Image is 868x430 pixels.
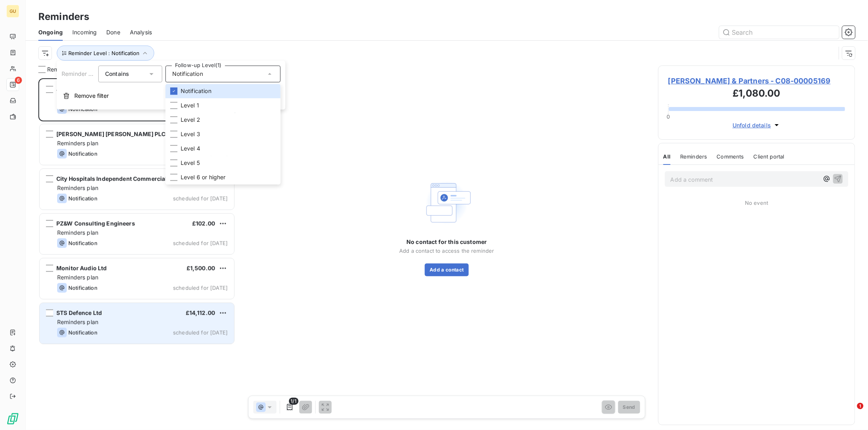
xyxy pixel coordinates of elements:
[181,130,200,138] span: Level 3
[680,153,707,160] span: Reminders
[15,77,22,84] span: 6
[68,240,98,246] span: Notification
[733,121,771,129] span: Unfold details
[72,28,97,36] span: Incoming
[663,153,671,160] span: All
[668,75,845,86] span: [PERSON_NAME] & Partners - C08-00005169
[56,131,166,137] span: [PERSON_NAME] [PERSON_NAME] PLC
[667,113,670,120] span: 0
[68,195,98,202] span: Notification
[57,319,98,325] span: Reminders plan
[841,403,860,422] iframe: Intercom live chat
[6,5,19,18] div: GU
[68,285,98,291] span: Notification
[618,401,640,414] button: Send
[38,10,89,24] h3: Reminders
[47,65,75,73] span: Reminders
[181,173,226,181] span: Level 6 or higher
[57,46,154,61] button: Reminder Level : Notification
[57,87,285,105] button: Remove filter
[754,153,784,160] span: Client portal
[717,153,744,160] span: Comments
[406,238,487,246] span: No contact for this customer
[181,101,199,109] span: Level 1
[173,240,228,246] span: scheduled for [DATE]
[719,26,839,39] input: Search
[181,116,200,124] span: Level 2
[56,220,135,227] span: PZ&W Consulting Engineers
[56,175,250,182] span: City Hospitals Independent Commercial Enterprises Ltd. [CHoICE Ltd]
[745,200,768,206] span: No event
[57,229,98,236] span: Reminders plan
[56,86,139,93] span: J [PERSON_NAME] & Partners
[68,329,98,336] span: Notification
[6,412,19,425] img: Logo LeanPay
[173,329,228,336] span: scheduled for [DATE]
[56,265,107,271] span: Monitor Audio Ltd
[425,264,468,276] button: Add a contact
[62,70,103,77] span: Reminder Level
[68,151,98,157] span: Notification
[181,159,200,167] span: Level 5
[105,70,129,77] span: Contains
[106,28,120,36] span: Done
[186,309,215,316] span: £14,112.00
[421,177,472,228] img: Empty state
[173,195,228,202] span: scheduled for [DATE]
[857,403,864,409] span: 1
[173,285,228,291] span: scheduled for [DATE]
[38,28,63,36] span: Ongoing
[289,398,299,405] span: 1/1
[172,70,203,78] span: Notification
[57,184,98,191] span: Reminders plan
[181,87,211,95] span: Notification
[181,145,200,153] span: Level 4
[6,78,19,91] a: 6
[399,248,494,254] span: Add a contact to access the reminder
[187,265,215,271] span: £1,500.00
[730,121,783,130] button: Unfold details
[57,274,98,281] span: Reminders plan
[56,309,102,316] span: STS Defence Ltd
[192,220,215,227] span: £102.00
[130,28,152,36] span: Analysis
[68,50,139,56] span: Reminder Level : Notification
[57,140,98,147] span: Reminders plan
[74,92,109,100] span: Remove filter
[38,78,235,430] div: grid
[668,86,845,102] h3: £1,080.00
